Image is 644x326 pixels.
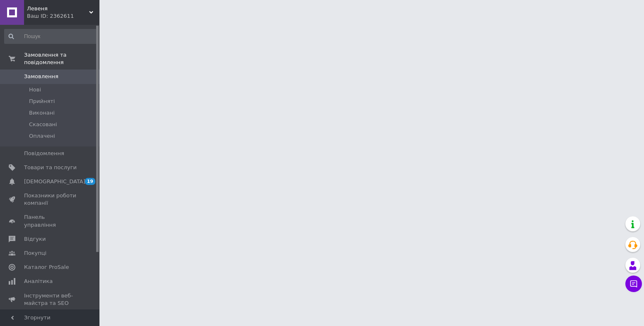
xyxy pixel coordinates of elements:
span: Оплачені [29,132,55,140]
span: Левеня [27,5,89,12]
span: [DEMOGRAPHIC_DATA] [24,178,85,185]
span: Показники роботи компанії [24,192,77,207]
span: Товари та послуги [24,164,77,171]
span: Замовлення та повідомлення [24,51,99,66]
span: Інструменти веб-майстра та SEO [24,292,77,307]
input: Пошук [4,29,98,44]
span: Замовлення [24,73,58,80]
span: Аналітика [24,278,53,285]
span: Покупці [24,249,46,257]
span: 19 [85,178,95,185]
span: Виконані [29,109,55,117]
span: Каталог ProSale [24,264,69,271]
button: Чат з покупцем [625,276,642,292]
span: Панель управління [24,213,77,228]
span: Повідомлення [24,150,64,157]
span: Прийняті [29,98,55,105]
span: Відгуки [24,235,46,243]
span: Скасовані [29,121,57,128]
div: Ваш ID: 2362611 [27,12,99,20]
span: Нові [29,86,41,93]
